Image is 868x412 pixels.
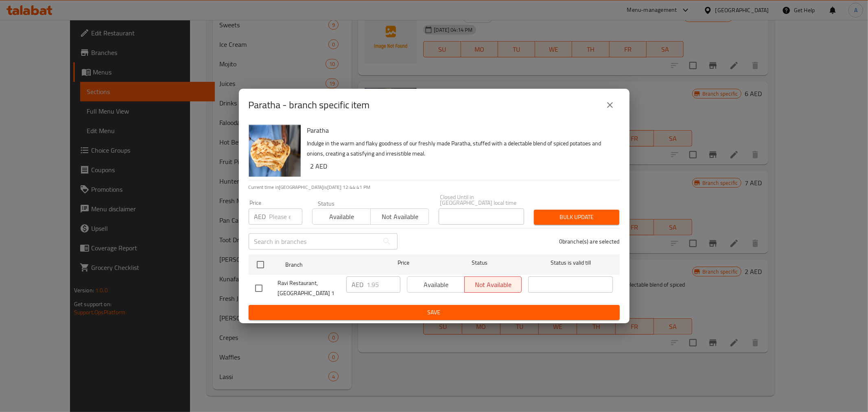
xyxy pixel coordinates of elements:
[437,258,522,268] span: Status
[285,260,370,270] span: Branch
[307,138,613,159] p: Indulge in the warm and flaky goodness of our freshly made Paratha, stuffed with a delectable ble...
[540,212,613,222] span: Bulk update
[307,125,613,136] h6: Paratha
[600,95,620,115] button: close
[370,208,429,225] button: Not available
[559,237,620,245] p: 0 branche(s) are selected
[249,233,379,250] input: Search in branches
[249,99,370,112] h2: Paratha - branch specific item
[316,211,367,223] span: Available
[249,305,620,320] button: Save
[528,258,613,268] span: Status is valid till
[367,276,400,293] input: Please enter price
[374,211,426,223] span: Not available
[269,208,302,225] input: Please enter price
[249,184,620,191] p: Current time in [GEOGRAPHIC_DATA] is [DATE] 12:44:41 PM
[352,280,364,289] p: AED
[312,208,371,225] button: Available
[254,212,266,221] p: AED
[376,258,431,268] span: Price
[278,278,340,298] span: Ravi Restaurant, [GEOGRAPHIC_DATA] 1
[534,210,619,225] button: Bulk update
[310,160,613,172] h6: 2 AED
[255,307,613,318] span: Save
[249,125,301,177] img: Paratha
